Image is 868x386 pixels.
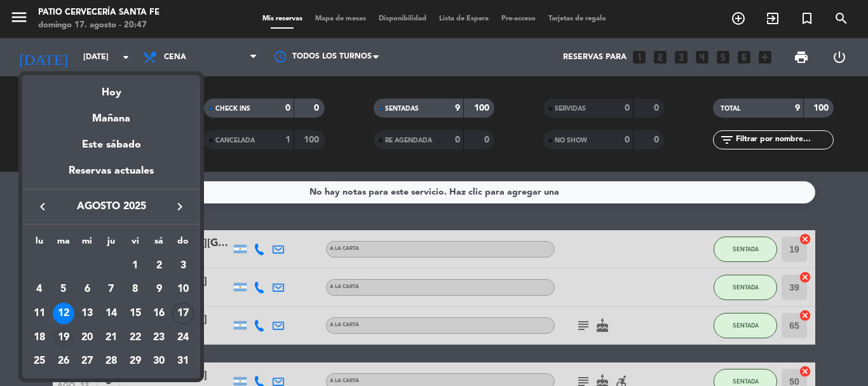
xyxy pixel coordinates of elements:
td: 7 de agosto de 2025 [99,278,123,302]
td: 20 de agosto de 2025 [75,326,99,350]
th: sábado [147,234,172,254]
div: 8 [125,279,146,300]
td: 27 de agosto de 2025 [75,350,99,374]
td: 10 de agosto de 2025 [171,278,195,302]
span: agosto 2025 [54,198,168,215]
div: 13 [76,303,98,324]
div: 16 [148,303,170,324]
td: 8 de agosto de 2025 [123,278,147,302]
td: 2 de agosto de 2025 [147,254,172,278]
div: 12 [53,303,74,324]
td: AGO. [27,254,123,278]
td: 25 de agosto de 2025 [27,350,51,374]
div: 29 [125,351,146,373]
div: Reservas actuales [22,163,200,189]
td: 14 de agosto de 2025 [99,301,123,326]
div: 19 [53,327,74,348]
div: 9 [148,279,170,300]
div: Este sábado [22,127,200,163]
td: 21 de agosto de 2025 [99,326,123,350]
div: 23 [148,327,170,348]
div: 25 [29,351,50,373]
div: 26 [53,351,74,373]
th: jueves [99,234,123,254]
div: 22 [125,327,146,348]
div: 15 [125,303,146,324]
div: 10 [172,279,194,300]
button: keyboard_arrow_left [31,198,54,215]
td: 31 de agosto de 2025 [171,350,195,374]
i: keyboard_arrow_left [35,199,50,214]
td: 22 de agosto de 2025 [123,326,147,350]
th: miércoles [75,234,99,254]
td: 3 de agosto de 2025 [171,254,195,278]
div: 17 [172,303,194,324]
div: 30 [148,351,170,373]
td: 6 de agosto de 2025 [75,278,99,302]
div: 31 [172,351,194,373]
div: 20 [76,327,98,348]
div: Mañana [22,101,200,127]
td: 13 de agosto de 2025 [75,301,99,326]
td: 9 de agosto de 2025 [147,278,172,302]
div: 27 [76,351,98,373]
div: 2 [148,255,170,277]
td: 17 de agosto de 2025 [171,301,195,326]
td: 18 de agosto de 2025 [27,326,51,350]
th: lunes [27,234,51,254]
div: 24 [172,327,194,348]
td: 12 de agosto de 2025 [51,301,76,326]
i: keyboard_arrow_right [172,199,187,214]
td: 15 de agosto de 2025 [123,301,147,326]
td: 26 de agosto de 2025 [51,350,76,374]
div: Hoy [22,75,200,101]
div: 7 [100,279,122,300]
th: martes [51,234,76,254]
div: 11 [29,303,50,324]
div: 18 [29,327,50,348]
div: 5 [53,279,74,300]
td: 19 de agosto de 2025 [51,326,76,350]
th: viernes [123,234,147,254]
td: 24 de agosto de 2025 [171,326,195,350]
div: 14 [100,303,122,324]
td: 30 de agosto de 2025 [147,350,172,374]
div: 28 [100,351,122,373]
div: 6 [76,279,98,300]
div: 21 [100,327,122,348]
td: 4 de agosto de 2025 [27,278,51,302]
div: 3 [172,255,194,277]
div: 4 [29,279,50,300]
td: 23 de agosto de 2025 [147,326,172,350]
td: 28 de agosto de 2025 [99,350,123,374]
th: domingo [171,234,195,254]
td: 5 de agosto de 2025 [51,278,76,302]
button: keyboard_arrow_right [168,198,191,215]
td: 1 de agosto de 2025 [123,254,147,278]
td: 11 de agosto de 2025 [27,301,51,326]
td: 29 de agosto de 2025 [123,350,147,374]
td: 16 de agosto de 2025 [147,301,172,326]
div: 1 [125,255,146,277]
